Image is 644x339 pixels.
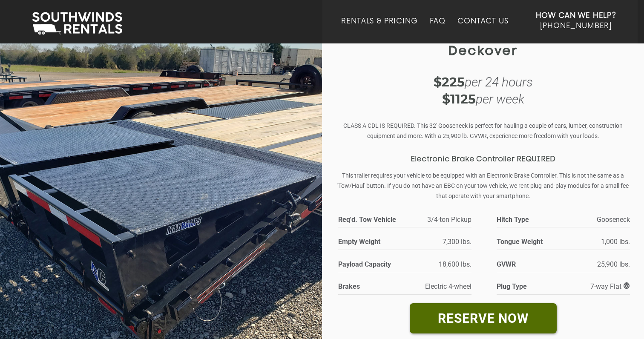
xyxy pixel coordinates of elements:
[338,236,401,247] strong: Empty Weight
[337,31,629,59] h1: Diamond C® 27+5' Gooseneck Deckover
[425,282,471,290] span: Electric 4-wheel
[597,215,630,224] span: Gooseneck
[497,236,559,247] strong: Tongue Weight
[536,11,616,20] strong: How Can We Help?
[439,260,471,268] span: 18,600 lbs.
[497,281,559,292] strong: Plug Type
[338,214,414,225] strong: Req'd. Tow Vehicle
[442,91,476,107] strong: $1125
[341,17,417,43] a: Rentals & Pricing
[337,74,629,108] div: per 24 hours per week
[28,10,126,37] img: Southwinds Rentals Logo
[497,214,572,225] strong: Hitch Type
[497,259,559,270] strong: GVWR
[434,74,465,90] strong: $225
[430,17,446,43] a: FAQ
[337,121,629,141] p: CLASS A CDL IS REQUIRED. This 32' Gooseneck is perfect for hauling a couple of cars, lumber, cons...
[337,170,629,201] p: This trailer requires your vehicle to be equipped with an Electronic Brake Controller. This is no...
[338,259,401,270] strong: Payload Capacity
[540,22,612,30] span: [PHONE_NUMBER]
[536,11,616,37] a: How Can We Help? [PHONE_NUMBER]
[601,238,630,246] span: 1,000 lbs.
[427,215,471,224] span: 3/4-ton Pickup
[457,17,508,43] a: Contact Us
[597,260,630,268] span: 25,900 lbs.
[410,303,557,333] a: RESERVE NOW
[443,238,471,246] span: 7,300 lbs.
[590,282,630,290] span: 7-way Flat
[337,155,629,164] h3: Electronic Brake Controller REQUIRED
[338,281,401,292] strong: Brakes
